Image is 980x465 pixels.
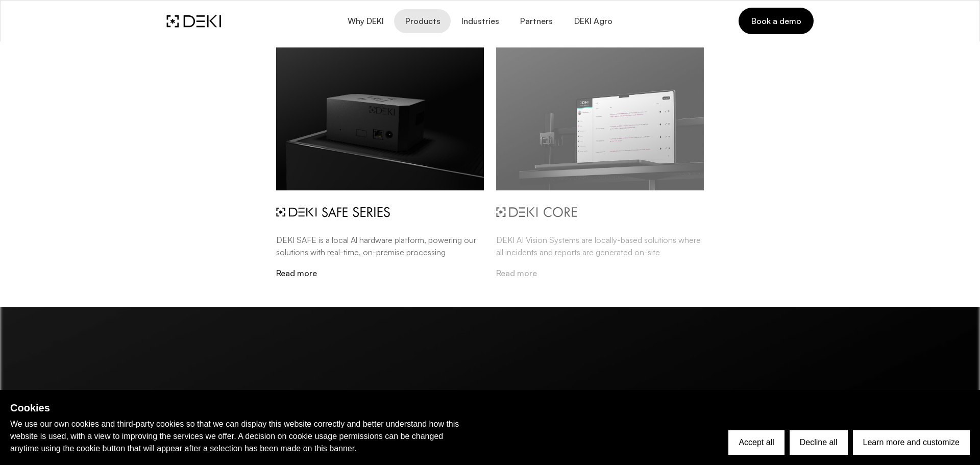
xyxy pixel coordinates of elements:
[751,15,801,27] span: Book a demo
[496,234,704,258] p: DEKI AI Vision Systems are locally-based solutions where all incidents and reports are generated ...
[728,430,784,455] button: Accept all
[276,47,484,278] a: DEKI SAFE is a local Al hardware platform, powering our solutions with real-time, on-premise proc...
[276,47,484,190] img: deki-safe-menu.CJ5BZnBs.jpg
[276,268,484,278] a: Read more
[520,16,553,26] span: Partners
[496,47,704,278] a: DEKI AI Vision Systems are locally-based solutions where all incidents and reports are generated ...
[394,9,450,33] button: Products
[347,16,384,26] span: Why DEKI
[404,16,440,26] span: Products
[790,430,848,455] button: Decline all
[496,207,577,217] img: svg%3e
[573,16,612,26] span: DEKI Agro
[166,15,221,28] img: DEKI Logo
[739,8,814,34] a: Book a demo
[10,418,470,455] p: We use our own cookies and third-party cookies so that we can display this website correctly and ...
[496,47,704,190] img: deki-software-menu.ubbYBXZk.jpg
[509,9,563,33] a: Partners
[563,9,622,33] a: DEKI Agro
[337,9,394,33] button: Why DEKI
[276,207,389,217] img: deki-safe-series-menu.CU09mGbr.svg
[10,400,470,415] h2: Cookies
[496,268,704,278] a: Read more
[451,9,509,33] button: Industries
[853,430,970,455] button: Learn more and customize
[276,234,484,258] p: DEKI SAFE is a local Al hardware platform, powering our solutions with real-time, on-premise proc...
[461,16,499,26] span: Industries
